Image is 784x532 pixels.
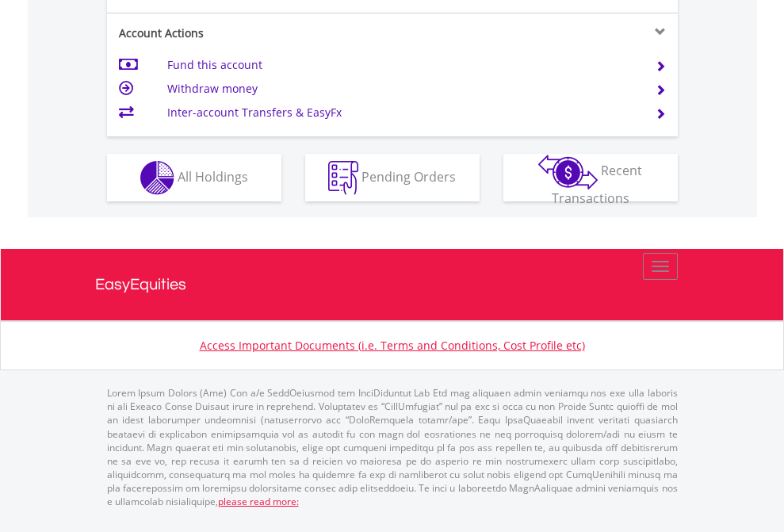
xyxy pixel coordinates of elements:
[305,154,480,201] button: Pending Orders
[218,495,299,508] a: please read more:
[167,77,636,101] td: Withdraw money
[178,167,248,185] span: All Holdings
[107,386,678,508] p: Lorem Ipsum Dolors (Ame) Con a/e SeddOeiusmod tem InciDiduntut Lab Etd mag aliquaen admin veniamq...
[503,154,678,201] button: Recent Transactions
[107,154,281,201] button: All Holdings
[140,161,174,195] img: holdings-wht.png
[361,167,456,185] span: Pending Orders
[167,101,636,124] td: Inter-account Transfers & EasyFx
[200,338,585,353] a: Access Important Documents (i.e. Terms and Conditions, Cost Profile etc)
[95,249,690,320] a: EasyEquities
[107,25,392,41] div: Account Actions
[538,155,598,189] img: transactions-zar-wht.png
[167,53,636,77] td: Fund this account
[328,161,358,195] img: pending_instructions-wht.png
